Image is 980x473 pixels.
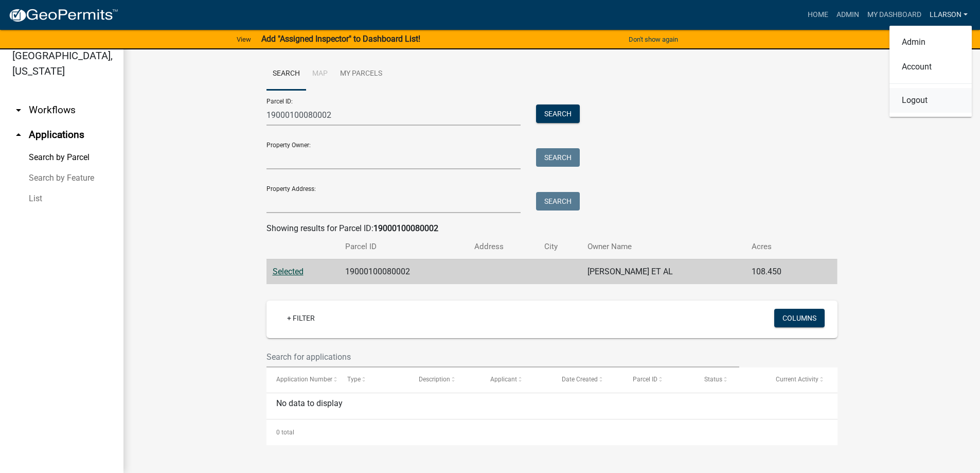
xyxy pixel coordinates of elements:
[266,393,838,419] div: No data to display
[339,259,469,284] td: 19000100080002
[774,309,825,327] button: Columns
[266,419,838,445] div: 0 total
[12,129,25,141] i: arrow_drop_up
[468,235,538,259] th: Address
[776,376,818,383] span: Current Activity
[233,31,255,48] a: View
[279,309,323,327] a: + Filter
[347,376,361,383] span: Type
[889,30,972,55] a: Admin
[261,34,420,44] strong: Add "Assigned Inspector" to Dashboard List!
[536,148,580,167] button: Search
[562,376,598,383] span: Date Created
[266,346,740,367] input: Search for applications
[536,104,580,123] button: Search
[273,267,304,276] a: Selected
[745,235,816,259] th: Acres
[538,235,581,259] th: City
[863,5,925,25] a: My Dashboard
[925,5,972,25] a: llarson
[12,104,25,116] i: arrow_drop_down
[266,222,838,235] div: Showing results for Parcel ID:
[552,367,623,392] datatable-header-cell: Date Created
[480,367,552,392] datatable-header-cell: Applicant
[409,367,480,392] datatable-header-cell: Description
[804,5,832,25] a: Home
[694,367,766,392] datatable-header-cell: Status
[266,58,306,91] a: Search
[623,367,694,392] datatable-header-cell: Parcel ID
[419,376,450,383] span: Description
[373,223,438,233] strong: 19000100080002
[766,367,838,392] datatable-header-cell: Current Activity
[625,31,682,48] button: Don't show again
[337,367,409,392] datatable-header-cell: Type
[704,376,722,383] span: Status
[889,88,972,113] a: Logout
[334,58,388,91] a: My Parcels
[633,376,657,383] span: Parcel ID
[581,235,745,259] th: Owner Name
[581,259,745,284] td: [PERSON_NAME] ET AL
[339,235,469,259] th: Parcel ID
[266,367,338,392] datatable-header-cell: Application Number
[889,55,972,79] a: Account
[889,26,972,117] div: llarson
[276,376,332,383] span: Application Number
[490,376,517,383] span: Applicant
[745,259,816,284] td: 108.450
[832,5,863,25] a: Admin
[536,192,580,211] button: Search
